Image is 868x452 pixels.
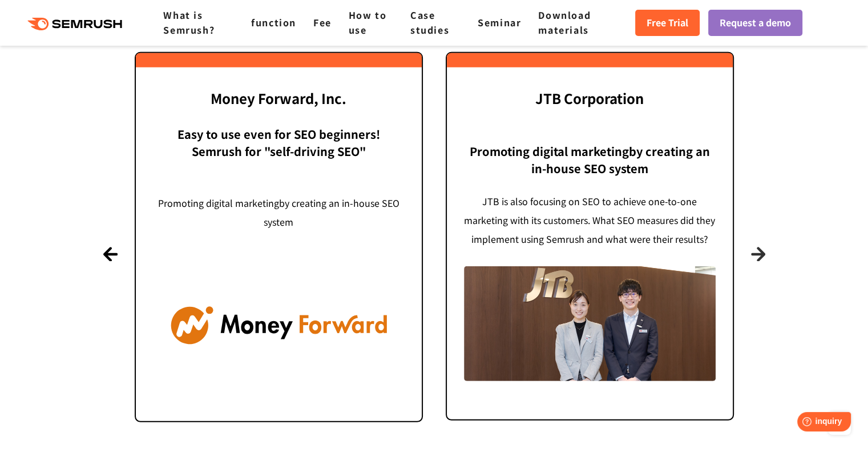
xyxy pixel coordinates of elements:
[177,126,380,142] font: Easy to use even for SEO beginners!
[264,196,399,229] font: by creating an in-house SEO system
[647,15,688,29] font: Free Trial
[313,15,332,29] a: Fee
[163,8,215,37] a: What is Semrush?
[478,15,521,29] a: Seminar
[470,143,629,159] font: Promoting digital marketing
[103,247,118,262] button: Previous
[720,15,791,29] font: Request a demo
[103,250,133,259] font: Previous
[349,8,387,37] a: How to use
[251,15,296,29] a: function
[464,194,715,246] font: JTB is also focusing on SEO to achieve one-to-one marketing with its customers. What SEO measures...
[446,52,734,420] a: JTB Corporation Promoting digital marketingby creating an in-house SEO system JTB is also focusin...
[535,88,644,108] font: JTB Corporation
[464,266,716,381] img: component
[410,8,449,37] a: Case studies
[766,407,855,439] iframe: Help widget launcher
[531,143,710,177] font: by creating an in-house SEO system
[635,10,700,36] a: Free Trial
[135,52,423,422] a: Money Forward, Inc. Easy to use even for SEO beginners!Semrush for "self-driving SEO" Promoting d...
[751,250,766,259] font: Next
[708,10,802,36] a: Request a demo
[211,88,346,108] font: Money Forward, Inc.
[538,8,591,37] a: Download materials
[153,268,405,382] img: component
[158,196,279,210] font: Promoting digital marketing
[751,247,765,262] button: Next
[192,143,366,159] font: Semrush for "self-driving SEO"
